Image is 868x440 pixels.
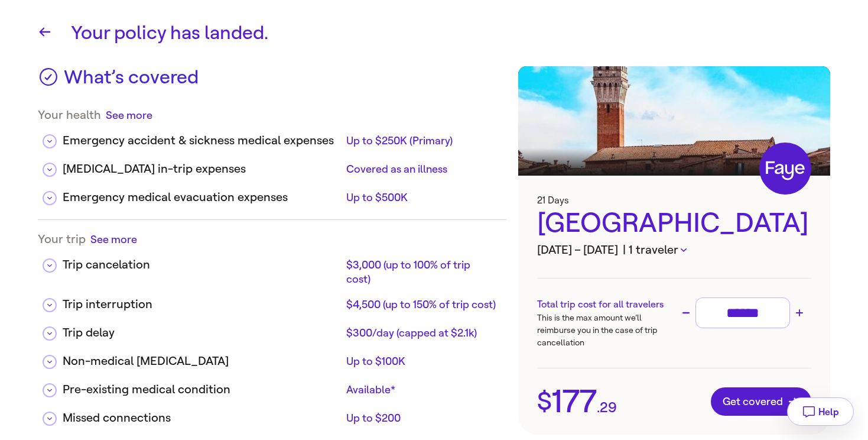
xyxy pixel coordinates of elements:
[64,66,199,96] h3: What’s covered
[792,306,807,320] button: Increase trip cost
[71,19,830,47] h1: Your policy has landed.
[38,315,506,343] div: Trip delay$300/day (capped at $2.1k)
[63,409,342,427] div: Missed connections
[346,190,496,205] div: Up to $500K
[818,406,839,418] span: Help
[63,352,342,370] div: Non-medical [MEDICAL_DATA]
[63,296,342,313] div: Trip interruption
[787,397,854,426] button: Help
[63,160,342,178] div: [MEDICAL_DATA] in-trip expenses
[537,195,811,206] h3: 21 Days
[63,381,342,399] div: Pre-existing medical condition
[63,189,342,206] div: Emergency medical evacuation expenses
[63,324,342,342] div: Trip delay
[537,312,674,349] p: This is the max amount we’ll reimburse you in the case of trip cancellation
[38,400,506,428] div: Missed connectionsUp to $200
[38,232,506,247] div: Your trip
[38,151,506,179] div: [MEDICAL_DATA] in-trip expensesCovered as an illness
[38,108,506,122] div: Your health
[90,232,137,247] button: See more
[38,122,506,151] div: Emergency accident & sickness medical expensesUp to $250K (Primary)
[106,108,152,122] button: See more
[537,206,811,241] div: [GEOGRAPHIC_DATA]
[38,286,506,315] div: Trip interruption$4,500 (up to 150% of trip cost)
[600,400,617,415] span: 29
[63,256,342,274] div: Trip cancelation
[346,258,496,286] div: $3,000 (up to 100% of trip cost)
[63,132,342,150] div: Emergency accident & sickness medical expenses
[38,247,506,286] div: Trip cancelation$3,000 (up to 100% of trip cost)
[38,179,506,208] div: Emergency medical evacuation expensesUp to $500K
[537,389,552,414] span: $
[623,241,687,259] button: | 1 traveler
[38,343,506,371] div: Non-medical [MEDICAL_DATA]Up to $100K
[723,396,799,407] span: Get covered
[552,386,597,418] span: 177
[711,387,811,416] button: Get covered
[346,411,496,425] div: Up to $200
[38,371,506,400] div: Pre-existing medical conditionAvailable*
[346,383,496,397] div: Available*
[679,306,693,320] button: Decrease trip cost
[346,162,496,176] div: Covered as an illness
[346,326,496,340] div: $300/day (capped at $2.1k)
[537,297,674,312] h3: Total trip cost for all travelers
[597,400,600,415] span: .
[346,354,496,368] div: Up to $100K
[346,134,496,148] div: Up to $250K (Primary)
[346,297,496,312] div: $4,500 (up to 150% of trip cost)
[537,241,811,259] h3: [DATE] – [DATE]
[701,303,785,323] input: Trip cost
